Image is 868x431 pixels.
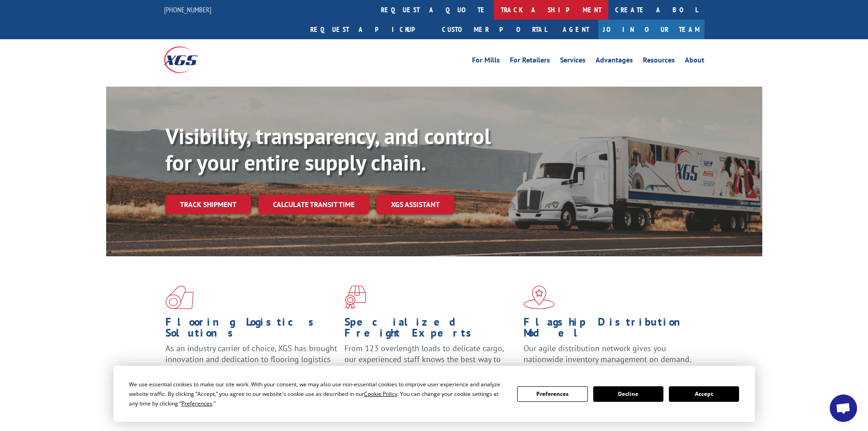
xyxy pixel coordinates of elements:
[598,20,704,39] a: Join Our Team
[517,386,587,402] button: Preferences
[344,343,517,384] p: From 123 overlength loads to delicate cargo, our experienced staff knows the best way to move you...
[364,390,397,398] span: Cookie Policy
[554,20,598,39] a: Agent
[596,57,633,67] a: Advantages
[303,20,435,39] a: Request a pickup
[472,57,500,67] a: For Mills
[165,343,337,375] span: As an industry carrier of choice, XGS has brought innovation and dedication to flooring logistics...
[524,317,696,343] h1: Flagship Distribution Model
[830,395,857,422] a: Open chat
[113,366,755,422] div: Cookie Consent Prompt
[165,195,251,214] a: Track shipment
[376,195,454,214] a: XGS ASSISTANT
[258,195,369,214] a: Calculate transit time
[669,386,739,402] button: Accept
[510,57,550,67] a: For Retailers
[165,286,194,309] img: xgs-icon-total-supply-chain-intelligence-red
[165,122,491,177] b: Visibility, transparency, and control for your entire supply chain.
[593,386,663,402] button: Decline
[164,5,211,14] a: [PHONE_NUMBER]
[524,286,555,309] img: xgs-icon-flagship-distribution-model-red
[344,286,366,309] img: xgs-icon-focused-on-flooring-red
[643,57,675,67] a: Resources
[181,400,212,407] span: Preferences
[685,57,704,67] a: About
[165,317,338,343] h1: Flooring Logistics Solutions
[344,317,517,343] h1: Specialized Freight Experts
[560,57,586,67] a: Services
[129,379,506,408] div: We use essential cookies to make our site work. With your consent, we may also use non-essential ...
[435,20,554,39] a: Customer Portal
[524,343,691,364] span: Our agile distribution network gives you nationwide inventory management on demand.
